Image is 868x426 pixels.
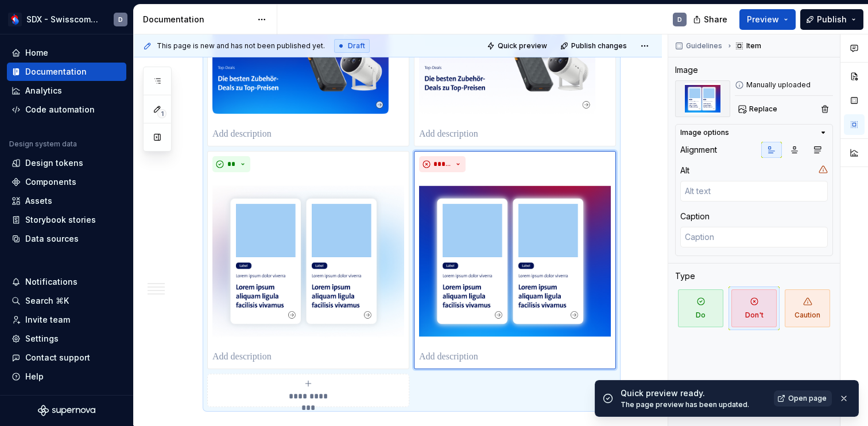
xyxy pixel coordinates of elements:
span: Caution [785,289,830,327]
a: Documentation [7,63,126,81]
button: Preview [739,9,796,30]
a: Design tokens [7,154,126,172]
span: 1 [157,109,166,118]
div: Code automation [25,104,95,115]
a: Open page [774,390,832,406]
button: Guidelines [672,38,727,54]
div: The page preview has been updated. [621,400,767,409]
img: 514204dd-55d6-42a6-9798-41650d8facd1.jpg [419,177,611,346]
div: Alignment [680,144,717,156]
button: Search ⌘K [7,292,126,310]
img: 514204dd-55d6-42a6-9798-41650d8facd1.jpg [675,80,730,117]
span: Replace [749,104,777,114]
button: Do [675,286,726,330]
span: This page is new and has not been published yet. [157,41,325,51]
div: Invite team [25,314,70,326]
span: Quick preview [498,41,547,51]
span: Guidelines [686,41,722,51]
a: Analytics [7,82,126,100]
span: Publish changes [571,41,627,51]
div: Settings [25,333,59,344]
button: SDX - Swisscom Digital ExperienceD [2,7,131,32]
button: Share [687,9,735,30]
button: Quick preview [483,38,552,54]
div: Data sources [25,233,79,245]
a: Assets [7,192,126,210]
div: Type [675,270,695,282]
div: Contact support [25,352,90,363]
div: Documentation [25,66,87,78]
button: Caution [782,286,833,330]
img: cc592496-ef98-4f3f-bd5f-f9e0010475de.jpg [212,5,404,122]
span: Don't [731,289,777,327]
div: Assets [25,195,52,207]
div: Home [25,47,48,59]
button: Contact support [7,348,126,367]
div: Manually uploaded [735,80,833,90]
img: 0243ab8b-e706-414d-a279-5022364bfa2e.jpg [212,177,404,346]
a: Home [7,44,126,62]
div: Components [25,176,76,188]
svg: Supernova Logo [38,405,95,416]
div: Design tokens [25,157,83,169]
div: Design system data [9,140,77,149]
button: Help [7,367,126,386]
span: Open page [788,394,827,403]
button: Image options [680,128,828,137]
div: D [677,15,682,24]
div: Alt [680,165,689,176]
div: SDX - Swisscom Digital Experience [26,14,100,25]
div: D [118,15,123,24]
div: Notifications [25,276,77,288]
a: Storybook stories [7,211,126,229]
div: Image [675,64,698,76]
a: Code automation [7,100,126,119]
img: fc0ed557-73b3-4f8f-bd58-0c7fdd7a87c5.png [8,13,22,26]
div: Search ⌘K [25,295,69,307]
img: 5d7dc805-e70e-409c-8bbc-15de605de096.jpg [419,5,611,122]
a: Settings [7,330,126,348]
span: Draft [348,41,365,51]
div: Analytics [25,85,62,96]
button: Notifications [7,273,126,291]
span: Preview [747,14,779,25]
div: Quick preview ready. [621,388,767,399]
div: Caption [680,211,710,222]
span: Publish [817,14,847,25]
a: Components [7,173,126,191]
a: Invite team [7,311,126,329]
button: Publish [800,9,863,30]
div: Documentation [143,14,251,25]
button: Don't [728,286,780,330]
span: Share [704,14,727,25]
div: Image options [680,128,729,137]
a: Data sources [7,230,126,248]
span: Do [678,289,723,327]
div: Storybook stories [25,214,96,226]
div: Help [25,371,44,382]
button: Publish changes [557,38,632,54]
button: Replace [735,101,782,117]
